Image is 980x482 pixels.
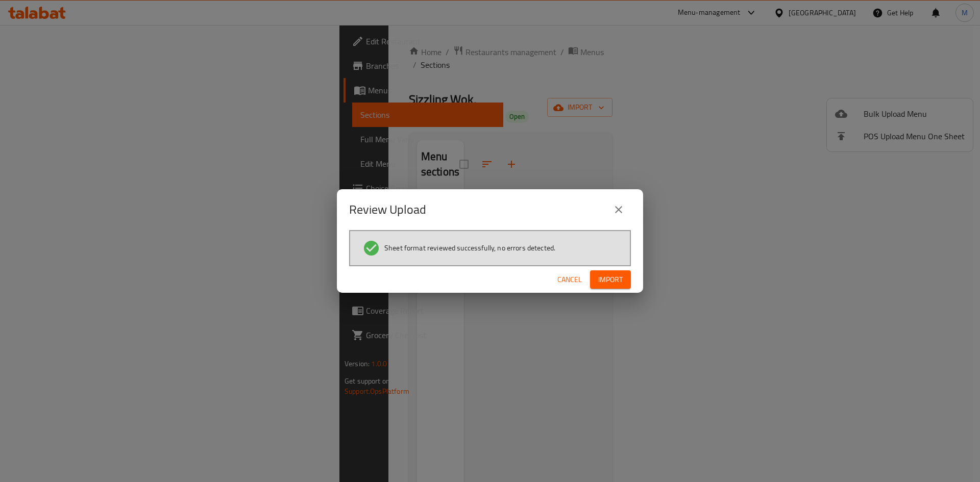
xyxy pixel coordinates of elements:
h2: Review Upload [349,201,426,218]
span: Cancel [557,273,582,286]
button: close [606,197,631,222]
button: Import [590,270,631,289]
button: Cancel [553,270,586,289]
span: Import [598,273,623,286]
span: Sheet format reviewed successfully, no errors detected. [384,243,555,253]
